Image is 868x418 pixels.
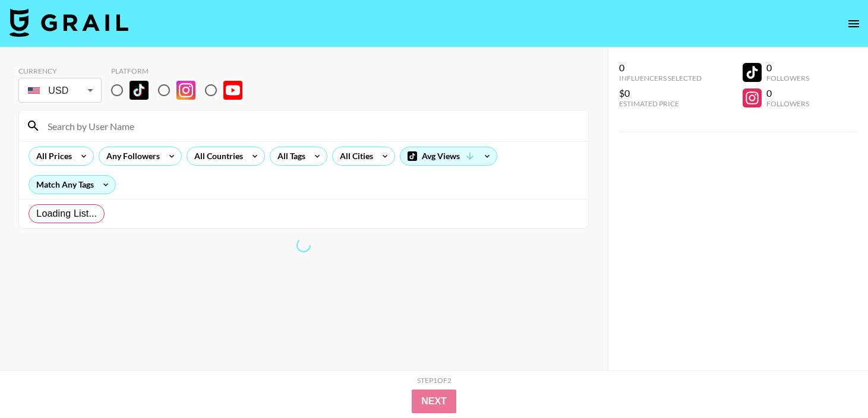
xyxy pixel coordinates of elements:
[40,116,581,135] input: Search by User Name
[412,389,456,413] button: Next
[36,207,97,221] span: Loading List...
[130,81,149,100] img: TikTok
[766,74,809,83] div: Followers
[333,147,375,165] div: All Cities
[619,87,702,99] div: $0
[176,81,195,100] img: Instagram
[18,66,102,75] div: Currency
[294,235,314,255] span: Refreshing lists, bookers, clients, countries, tags, cities, talent, talent...
[417,376,452,385] div: Step 1 of 2
[400,147,497,165] div: Avg Views
[99,147,162,165] div: Any Followers
[29,176,115,194] div: Match Any Tags
[766,99,809,108] div: Followers
[111,66,252,75] div: Platform
[223,81,242,100] img: YouTube
[187,147,245,165] div: All Countries
[766,87,809,99] div: 0
[619,62,702,74] div: 0
[21,80,99,101] div: USD
[842,12,866,36] button: open drawer
[270,147,308,165] div: All Tags
[766,62,809,74] div: 0
[619,74,702,83] div: Influencers Selected
[29,147,74,165] div: All Prices
[619,99,702,108] div: Estimated Price
[10,8,128,37] img: Grail Talent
